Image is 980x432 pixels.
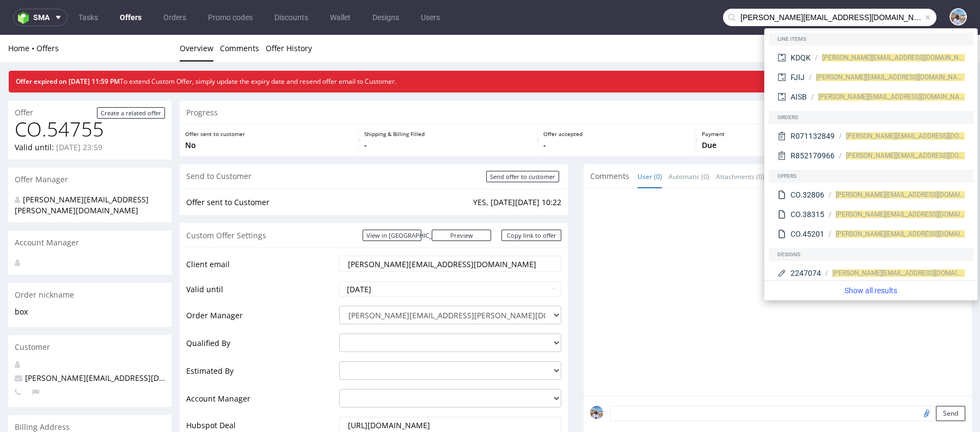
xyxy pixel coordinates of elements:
[56,107,102,118] time: [DATE] 23:59
[120,42,396,51] span: To extend Custom Offer, simply update the expiry date and resend offer email to Customer.
[180,66,972,90] div: Progress
[791,150,835,161] div: R852170966
[186,353,336,381] td: Account Manager
[186,325,336,353] td: Estimated By
[8,196,171,220] div: Account Manager
[590,136,629,147] span: Comments
[501,195,561,206] a: Copy link for customers
[33,14,50,21] span: sma
[185,95,353,103] p: Offer sent to customer
[843,105,966,116] p: -
[201,9,259,26] a: Promo codes
[186,161,470,174] td: Offer sent to Customer
[72,9,105,26] a: Tasks
[268,9,315,26] a: Discounts
[157,9,193,26] a: Orders
[543,95,690,103] p: Offer accepted
[816,73,968,81] span: [PERSON_NAME][EMAIL_ADDRESS][DOMAIN_NAME]
[8,66,171,84] div: Offer
[638,130,662,153] a: User (0)
[769,111,973,124] div: Orders
[936,371,965,386] button: Send
[8,380,171,404] div: Billing Address
[366,9,406,26] a: Designs
[791,91,807,102] div: AISB
[951,9,966,24] img: Marta Kozłowska
[769,170,973,183] div: Offers
[15,271,165,282] p: box
[186,270,336,298] td: Order Manager
[791,52,811,63] div: KDQK
[186,220,336,245] td: Client email
[180,129,568,154] div: Send to Customer
[590,371,603,384] img: mini_magick20230816-93-1wx600i.jpg
[486,136,559,147] input: Send offer to customer
[933,137,965,146] a: View all (0)
[843,95,966,103] p: Order
[8,133,171,157] div: Offer Manager
[323,9,357,26] a: Wallet
[414,9,446,26] a: Users
[470,161,561,174] td: YES, [DATE][DATE] 10:22
[716,130,764,153] a: Attachments (0)
[543,105,690,116] p: -
[702,95,832,103] p: Payment
[16,42,120,51] span: Offer expired on [DATE] 11:59 PM
[186,245,336,270] td: Valid until
[769,285,973,296] a: Show all results
[13,9,68,26] button: sma
[791,229,824,239] div: CO.45201
[180,188,568,213] div: Custom Offer Settings
[791,268,821,279] div: 2247074
[769,248,973,261] div: Designs
[8,248,171,272] div: Order nickname
[818,93,970,101] span: [PERSON_NAME][EMAIL_ADDRESS][DOMAIN_NAME]
[771,130,788,153] a: All (0)
[432,195,492,206] a: Preview
[791,209,824,220] div: CO.38315
[97,72,165,84] a: Create a related offer
[18,11,33,24] img: logo
[15,84,165,106] h1: CO.54755
[113,9,148,26] a: Offers
[8,8,36,18] a: Home
[364,95,532,103] p: Shipping & Billing Filled
[15,338,213,348] span: [PERSON_NAME][EMAIL_ADDRESS][DOMAIN_NAME]
[702,105,832,116] p: Due
[186,298,336,325] td: Qualified By
[769,33,973,46] div: Line items
[15,107,102,118] p: Valid until:
[669,130,709,153] a: Automatic (0)
[185,105,353,116] p: No
[364,105,532,116] p: -
[8,300,171,324] div: Customer
[791,131,835,141] div: R071132849
[791,72,805,83] div: FJIJ
[791,189,824,200] div: CO.32806
[363,195,421,206] a: View in [GEOGRAPHIC_DATA]
[822,54,974,61] span: [PERSON_NAME][EMAIL_ADDRESS][DOMAIN_NAME]
[15,159,157,181] div: [PERSON_NAME][EMAIL_ADDRESS][PERSON_NAME][DOMAIN_NAME]
[186,381,336,406] td: Hubspot Deal
[36,8,59,18] a: Offers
